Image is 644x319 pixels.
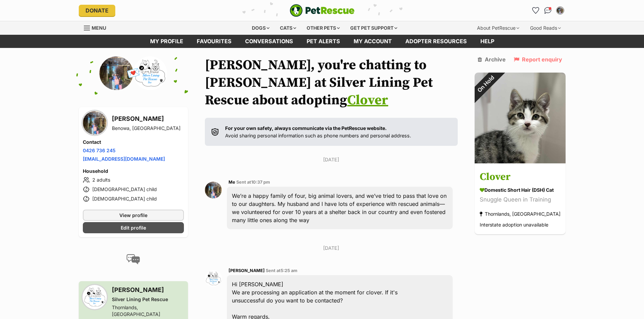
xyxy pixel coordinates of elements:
img: Silver Lining Pet Rescue profile pic [133,56,167,90]
div: About PetRescue [472,21,524,35]
div: Other pets [302,21,344,35]
a: On Hold [475,158,566,165]
span: Edit profile [121,224,146,231]
span: View profile [119,212,147,219]
div: Thornlands, [GEOGRAPHIC_DATA] [480,209,560,218]
a: PetRescue [290,4,355,17]
a: Report enquiry [514,56,562,62]
a: Clover [347,92,388,109]
a: Archive [478,56,506,62]
li: [DEMOGRAPHIC_DATA] child [83,185,184,193]
a: Conversations [543,5,553,16]
div: Benowa, [GEOGRAPHIC_DATA] [112,125,181,132]
span: Sent at [236,180,270,185]
span: Interstate adoption unavailable [480,222,548,228]
img: chat-41dd97257d64d25036548639549fe6c8038ab92f7586957e7f3b1b290dea8141.svg [544,7,551,14]
span: Menu [92,25,106,31]
a: Edit profile [83,222,184,233]
a: View profile [83,210,184,221]
a: Pet alerts [300,35,347,48]
p: [DATE] [205,156,457,163]
div: Get pet support [345,21,402,35]
button: My account [555,5,566,16]
img: Kathe Rodriguez profile pic [205,182,222,198]
p: Avoid sharing personal information such as phone numbers and personal address. [225,125,411,139]
ul: Account quick links [530,5,566,16]
a: Favourites [530,5,541,16]
h3: Clover [480,169,560,185]
h3: [PERSON_NAME] [112,285,184,295]
h1: [PERSON_NAME], you're chatting to [PERSON_NAME] at Silver Lining Pet Rescue about adopting [205,56,457,109]
a: [EMAIL_ADDRESS][DOMAIN_NAME] [83,156,165,162]
img: Kathe Rodriguez profile pic [557,7,564,14]
h4: Contact [83,139,184,145]
img: Clover [475,73,566,163]
p: [DATE] [205,244,457,251]
img: conversation-icon-4a6f8262b818ee0b60e3300018af0b2d0b884aa5de6e9bcb8d3d4eeb1a70a7c4.svg [126,254,140,264]
div: Cats [275,21,301,35]
a: My account [347,35,399,48]
li: 2 adults [83,176,184,184]
div: On Hold [466,64,506,104]
h3: [PERSON_NAME] [112,114,181,124]
div: Domestic Short Hair (DSH) Cat [480,186,560,193]
strong: For your own safety, always communicate via the PetRescue website. [225,125,387,131]
div: Dogs [247,21,274,35]
img: logo-e224e6f780fb5917bec1dbf3a21bbac754714ae5b6737aabdf751b685950b380.svg [290,4,355,17]
span: Me [229,180,235,185]
a: Favourites [190,35,238,48]
span: [PERSON_NAME] [229,268,265,273]
a: My profile [143,35,190,48]
img: Silver Lining Pet Rescue profile pic [83,285,106,309]
span: Sent at [266,268,297,273]
img: Denise Bettany profile pic [205,270,222,287]
img: Kathe Rodriguez profile pic [83,111,106,135]
a: Help [474,35,501,48]
div: We’re a happy family of four, big animal lovers, and we’ve tried to pass that love on to our daug... [227,187,452,229]
div: Thornlands, [GEOGRAPHIC_DATA] [112,304,184,318]
img: Kathe Rodriguez profile pic [99,56,133,90]
div: Good Reads [525,21,566,35]
div: Silver Lining Pet Rescue [112,296,184,303]
a: Menu [84,21,111,33]
div: Snuggle Queen in Training [480,195,560,204]
li: [DEMOGRAPHIC_DATA] child [83,195,184,203]
a: 0426 736 245 [83,148,116,153]
a: Adopter resources [399,35,474,48]
a: conversations [238,35,300,48]
a: Clover Domestic Short Hair (DSH) Cat Snuggle Queen in Training Thornlands, [GEOGRAPHIC_DATA] Inte... [475,164,566,234]
a: Donate [79,5,115,16]
span: 💌 [126,66,141,80]
span: 10:37 pm [251,180,270,185]
span: 5:25 am [281,268,297,273]
h4: Household [83,168,184,175]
